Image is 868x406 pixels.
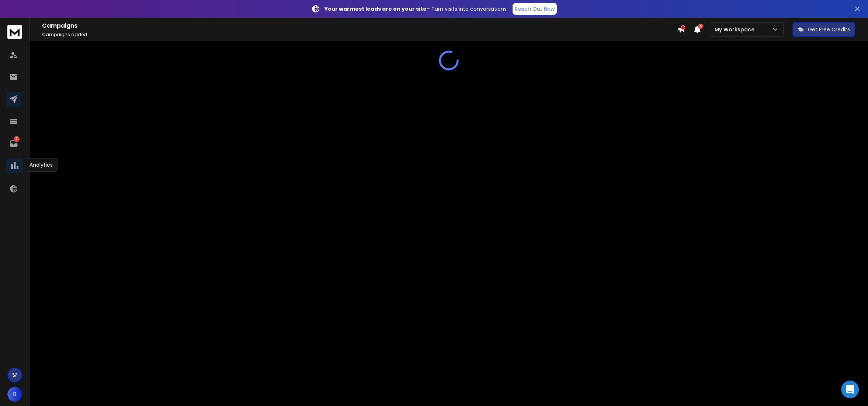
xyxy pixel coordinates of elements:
[513,3,557,15] a: Reach Out Now
[7,387,22,402] button: R
[515,5,555,13] p: Reach Out Now
[324,5,507,13] p: – Turn visits into conversations
[14,136,20,142] p: 5
[792,22,855,37] button: Get Free Credits
[6,136,21,151] a: 5
[42,32,677,38] p: Campaigns added
[715,26,757,33] p: My Workspace
[42,21,677,30] h1: Campaigns
[25,158,58,172] div: Analytics
[841,381,859,398] div: Open Intercom Messenger
[7,25,22,39] img: logo
[698,24,703,29] span: 4
[324,5,427,13] strong: Your warmest leads are on your site
[808,26,850,33] p: Get Free Credits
